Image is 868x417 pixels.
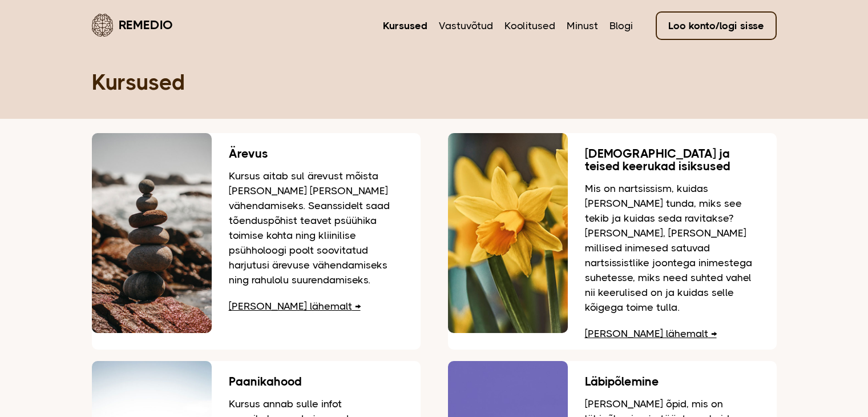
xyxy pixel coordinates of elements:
[229,169,403,287] p: Kursus aitab sul ärevust mõista [PERSON_NAME] [PERSON_NAME] vähendamiseks. Seanssidelt saad tõend...
[92,133,212,333] img: Rannas teineteise peale hoolikalt laotud kivid, mis hoiavad tasakaalu
[656,11,777,40] a: Loo konto/logi sisse
[585,147,760,173] h3: [DEMOGRAPHIC_DATA] ja teised keerukad isiksused
[585,328,717,339] a: [PERSON_NAME] lähemalt
[448,133,568,333] img: Nartsissid
[229,300,361,312] a: [PERSON_NAME] lähemalt
[585,181,760,315] p: Mis on nartsissism, kuidas [PERSON_NAME] tunda, miks see tekib ja kuidas seda ravitakse? [PERSON_...
[92,69,777,96] h1: Kursused
[92,11,173,38] a: Remedio
[383,18,427,33] a: Kursused
[567,18,598,33] a: Minust
[229,147,403,160] h3: Ärevus
[609,18,633,33] a: Blogi
[92,14,113,37] img: Remedio logo
[439,18,493,33] a: Vastuvõtud
[585,375,760,388] h3: Läbipõlemine
[504,18,555,33] a: Koolitused
[229,375,403,388] h3: Paanikahood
